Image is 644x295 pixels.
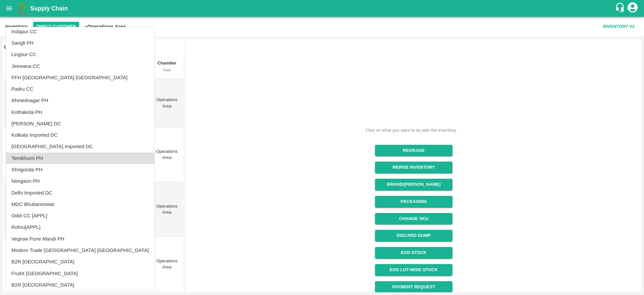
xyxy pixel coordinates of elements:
[6,153,154,164] li: Tembhurni PH
[6,175,154,187] li: Nimgaon PH
[6,129,154,141] li: Kolkata Imported DC
[6,107,154,118] li: Kothakota PH
[6,83,154,95] li: Padru CC
[6,141,154,152] li: [GEOGRAPHIC_DATA] Imported DC
[6,37,154,49] li: Sangli PH
[6,279,154,291] li: B2R [GEOGRAPHIC_DATA]
[6,256,154,267] li: B2R [GEOGRAPHIC_DATA]
[6,187,154,199] li: Delhi Imported DC
[6,164,154,175] li: Shrigonda PH
[6,199,154,210] li: MDC Bhubaneswar
[6,210,154,221] li: Oddi CC [APPL]
[6,72,154,83] li: FFH [GEOGRAPHIC_DATA] [GEOGRAPHIC_DATA]
[6,268,154,279] li: FruitX [GEOGRAPHIC_DATA]
[6,26,154,37] li: Indapur CC
[6,233,154,245] li: Vegrow Pune Mandi PH
[6,245,154,256] li: Modern Trade [GEOGRAPHIC_DATA] [GEOGRAPHIC_DATA]
[6,95,154,106] li: Ahmednagar PH
[6,221,154,233] li: Rohru[APPL]
[6,49,154,60] li: Lingsur CC
[6,60,154,72] li: Jeewana CC
[6,118,154,129] li: [PERSON_NAME] DC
